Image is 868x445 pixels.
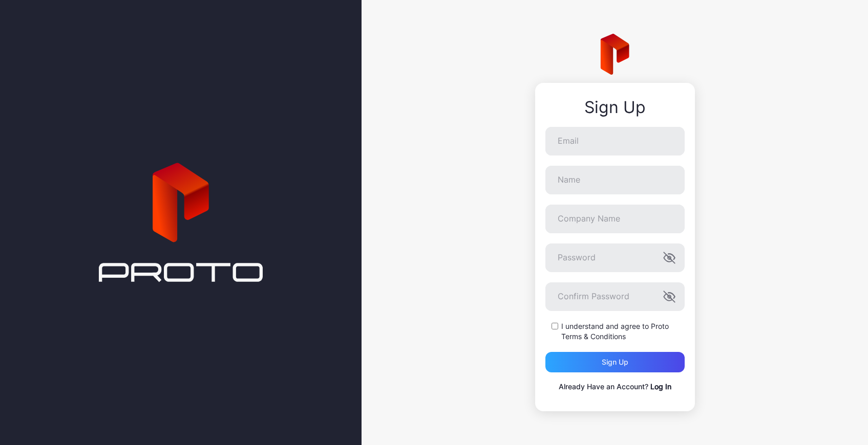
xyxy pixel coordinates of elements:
[650,382,671,391] a: Log In
[663,291,675,303] button: Confirm Password
[561,321,685,342] label: I understand and agree to
[545,127,685,155] input: Email
[545,352,685,372] button: Sign up
[545,166,685,194] input: Name
[545,282,685,311] input: Confirm Password
[663,252,675,264] button: Password
[602,358,628,366] div: Sign up
[545,381,685,393] p: Already Have an Account?
[545,98,685,117] div: Sign Up
[545,243,685,272] input: Password
[545,205,685,233] input: Company Name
